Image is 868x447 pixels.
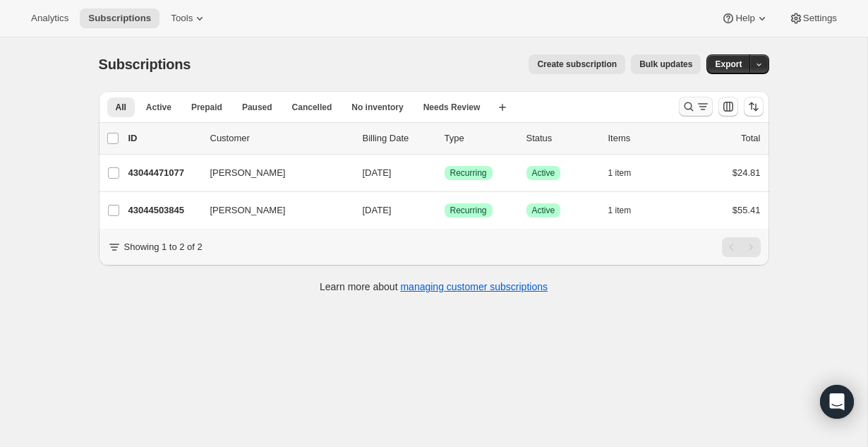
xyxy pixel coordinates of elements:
span: No inventory [351,102,403,113]
nav: Pagination [722,237,761,257]
span: Recurring [450,167,487,179]
button: Create subscription [529,54,625,74]
span: Help [735,13,754,24]
span: Create subscription [537,59,617,70]
span: Prepaid [191,102,222,113]
span: Tools [171,13,193,24]
button: Sort the results [744,97,764,117]
span: Needs Review [423,102,481,113]
div: 43044503845[PERSON_NAME][DATE]SuccessRecurringSuccessActive1 item$55.41 [128,201,761,220]
div: Items [608,131,679,145]
button: [PERSON_NAME] [202,199,343,222]
button: Analytics [23,8,77,28]
div: Open Intercom Messenger [820,385,854,419]
span: [PERSON_NAME] [210,166,286,180]
button: Create new view [491,97,514,117]
span: Analytics [31,13,68,24]
p: Showing 1 to 2 of 2 [124,240,203,254]
span: Subscriptions [88,13,151,24]
span: All [116,102,126,113]
span: Active [532,205,555,216]
p: 43044503845 [128,203,199,217]
span: Subscriptions [99,56,191,72]
button: Search and filter results [679,97,713,117]
div: IDCustomerBilling DateTypeStatusItemsTotal [128,131,761,145]
button: [PERSON_NAME] [202,162,343,184]
button: 1 item [608,163,647,183]
span: 1 item [608,167,632,179]
button: 1 item [608,201,647,220]
p: 43044471077 [128,166,199,180]
button: Help [713,8,777,28]
a: managing customer subscriptions [400,281,548,292]
span: Active [146,102,171,113]
span: Paused [242,102,272,113]
span: Active [532,167,555,179]
span: $55.41 [733,205,761,215]
span: Export [715,59,742,70]
p: Total [741,131,760,145]
p: Customer [210,131,351,145]
p: ID [128,131,199,145]
span: [DATE] [363,167,392,178]
span: [PERSON_NAME] [210,203,286,217]
button: Customize table column order and visibility [718,97,738,117]
button: Export [706,54,750,74]
span: Settings [803,13,837,24]
button: Subscriptions [80,8,159,28]
div: 43044471077[PERSON_NAME][DATE]SuccessRecurringSuccessActive1 item$24.81 [128,163,761,183]
button: Bulk updates [631,54,701,74]
span: Bulk updates [639,59,692,70]
p: Learn more about [320,280,548,294]
button: Tools [162,8,215,28]
span: Recurring [450,205,487,216]
p: Status [526,131,597,145]
span: Cancelled [292,102,332,113]
span: [DATE] [363,205,392,215]
div: Type [445,131,515,145]
span: 1 item [608,205,632,216]
p: Billing Date [363,131,433,145]
button: Settings [780,8,845,28]
span: $24.81 [733,167,761,178]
